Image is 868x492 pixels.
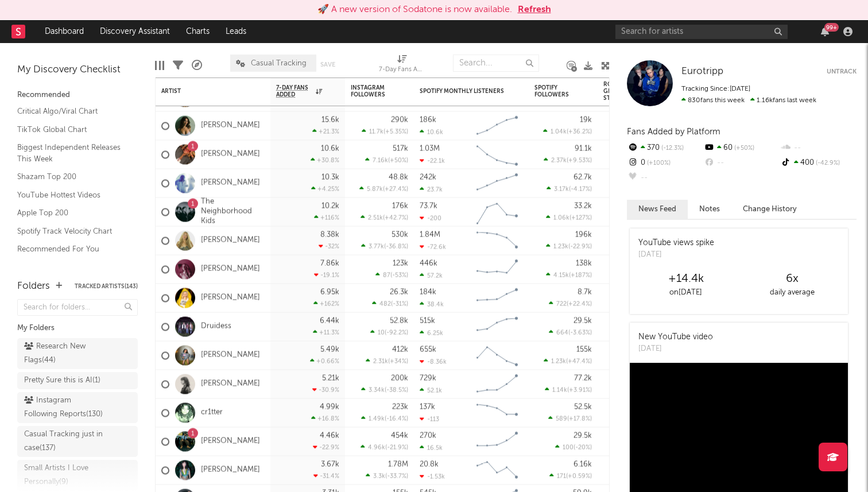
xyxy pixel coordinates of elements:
[37,20,92,43] a: Dashboard
[553,273,569,279] span: 4.15k
[550,100,567,107] span: 6.34k
[392,346,408,353] div: 412k
[420,386,442,394] div: 52.1k
[388,460,408,468] div: 1.78M
[17,392,138,423] a: Instagram Following Reports(130)
[367,187,383,193] span: 5.87k
[372,300,408,308] div: ( )
[575,145,592,152] div: 91.1k
[420,243,446,250] div: -72.6k
[320,288,339,296] div: 6.95k
[366,358,408,365] div: ( )
[201,321,231,331] a: Druidess
[471,140,523,169] svg: Chart title
[420,145,440,152] div: 1.03M
[420,358,447,365] div: -8.36k
[17,460,138,491] a: Small Artists I Love Personally(9)
[392,202,408,210] div: 176k
[568,100,590,107] span: +40.1 %
[251,60,307,67] span: Casual Tracking
[24,428,105,455] div: Casual Tracking just in case ( 137 )
[379,301,391,308] span: 482
[178,20,218,43] a: Charts
[201,293,260,303] a: [PERSON_NAME]
[17,123,126,136] a: TikTok Global Chart
[320,259,339,267] div: 7.86k
[638,249,714,261] div: [DATE]
[557,474,566,480] span: 171
[361,214,408,222] div: ( )
[276,84,313,98] span: 7-Day Fans Added
[420,272,443,279] div: 57.2k
[420,374,436,382] div: 729k
[420,472,445,480] div: -1.53k
[556,330,568,336] span: 664
[361,415,408,423] div: ( )
[390,288,408,296] div: 26.3k
[471,398,523,427] svg: Chart title
[359,185,408,193] div: ( )
[471,169,523,197] svg: Chart title
[313,300,339,308] div: +162 %
[370,329,408,336] div: ( )
[201,178,260,188] a: [PERSON_NAME]
[393,301,406,308] span: -31 %
[366,472,408,480] div: ( )
[17,372,138,389] a: Pretty Sure this is AI(1)
[543,128,592,135] div: ( )
[391,116,408,123] div: 290k
[681,97,816,104] span: 1.16k fans last week
[362,128,408,135] div: ( )
[420,444,443,451] div: 16.5k
[392,231,408,238] div: 530k
[320,432,339,439] div: 4.46k
[24,374,100,388] div: Pretty Sure this is AI ( 1 )
[311,99,339,107] div: +25.4 %
[386,330,406,336] span: -92.2 %
[17,141,126,165] a: Biggest Independent Releases This Week
[373,158,388,164] span: 7.16k
[420,288,436,296] div: 184k
[320,346,339,353] div: 5.49k
[471,427,523,456] svg: Chart title
[551,359,566,365] span: 1.23k
[361,386,408,394] div: ( )
[92,20,178,43] a: Discovery Assistant
[75,284,138,289] button: Tracked Artists(143)
[576,346,592,353] div: 155k
[387,474,406,480] span: -33.7 %
[218,20,254,43] a: Leads
[556,416,567,423] span: 589
[573,173,592,181] div: 62.7k
[369,100,385,107] span: 7.81k
[733,145,754,152] span: +50 %
[390,359,406,365] span: +34 %
[703,141,780,156] div: 60
[553,215,569,222] span: 1.06k
[313,329,339,336] div: +11.3 %
[383,273,390,279] span: 87
[568,474,590,480] span: +0.59 %
[321,460,339,468] div: 3.67k
[361,243,408,250] div: ( )
[681,67,723,76] span: Eurotripp
[453,55,539,72] input: Search...
[556,301,567,308] span: 722
[369,388,385,394] span: 3.34k
[391,432,408,439] div: 454k
[201,436,260,446] a: [PERSON_NAME]
[573,460,592,468] div: 6.16k
[471,197,523,226] svg: Chart title
[553,244,568,250] span: 1.23k
[633,286,739,300] div: on [DATE]
[571,215,590,222] span: +127 %
[420,317,435,324] div: 515k
[373,474,385,480] span: 3.3k
[569,388,590,394] span: +3.91 %
[633,272,739,286] div: +14.4k
[17,88,138,102] div: Recommended
[368,445,385,451] span: 4.96k
[552,388,567,394] span: 1.14k
[573,317,592,324] div: 29.5k
[518,3,551,17] button: Refresh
